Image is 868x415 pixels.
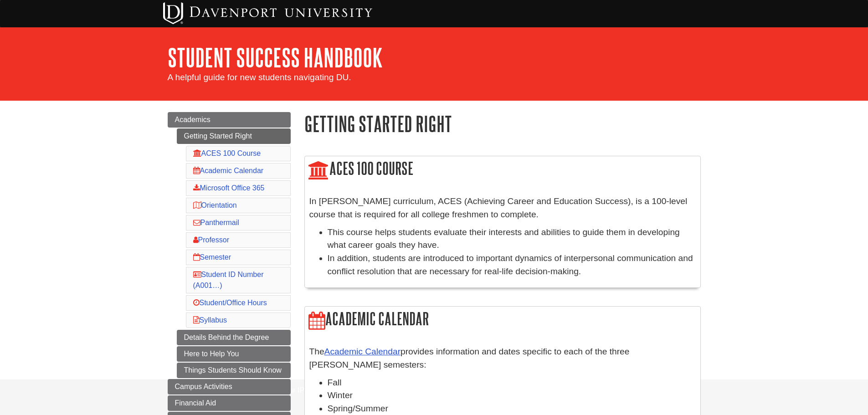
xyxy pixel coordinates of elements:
[177,330,291,345] a: Details Behind the Degree
[168,112,291,128] a: Academics
[328,226,696,252] li: This course helps students evaluate their interests and abilities to guide them in developing wha...
[175,116,211,123] span: Academics
[168,43,383,72] a: Student Success Handbook
[177,363,291,378] a: Things Students Should Know
[175,383,232,390] span: Campus Activities
[305,307,700,333] h2: Academic Calendar
[304,112,701,135] h1: Getting Started Right
[163,2,372,24] img: Davenport University
[193,219,239,226] a: Panthermail
[328,389,696,402] li: Winter
[193,167,264,174] a: Academic Calendar
[328,376,696,389] li: Fall
[177,346,291,362] a: Here to Help You
[168,72,351,82] span: A helpful guide for new students navigating DU.
[168,379,291,395] a: Campus Activities
[193,253,231,261] a: Semester
[193,299,267,307] a: Student/Office Hours
[309,195,696,221] p: In [PERSON_NAME] curriculum, ACES (Achieving Career and Education Success), is a 100-level course...
[328,252,696,278] li: In addition, students are introduced to important dynamics of interpersonal communication and con...
[193,184,265,192] a: Microsoft Office 365
[193,149,261,157] a: ACES 100 Course
[193,201,237,209] a: Orientation
[193,316,227,324] a: Syllabus
[324,347,401,356] a: Academic Calendar
[305,156,700,182] h2: ACES 100 Course
[309,345,696,372] p: The provides information and dates specific to each of the three [PERSON_NAME] semesters:
[175,399,216,407] span: Financial Aid
[168,395,291,411] a: Financial Aid
[193,236,229,244] a: Professor
[193,271,264,289] a: Student ID Number (A001…)
[177,128,291,144] a: Getting Started Right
